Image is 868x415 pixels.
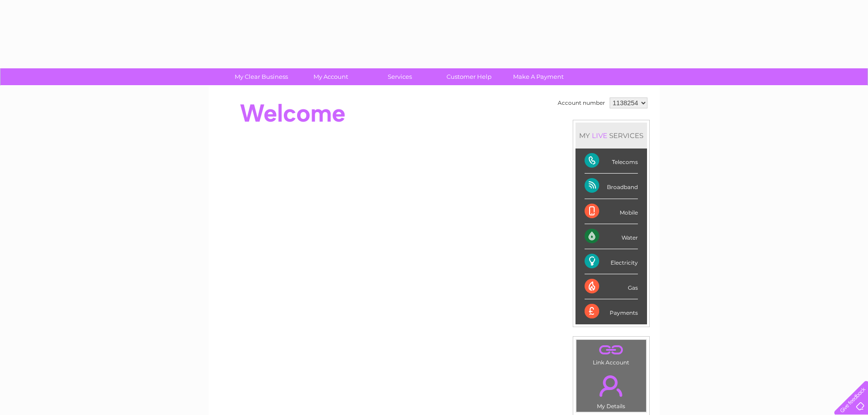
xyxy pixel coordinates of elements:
[224,68,299,85] a: My Clear Business
[579,342,644,358] a: .
[576,339,647,368] td: Link Account
[585,199,638,224] div: Mobile
[585,224,638,249] div: Water
[576,368,647,412] td: My Details
[585,274,638,299] div: Gas
[501,68,576,85] a: Make A Payment
[293,68,368,85] a: My Account
[585,149,638,174] div: Telecoms
[362,68,437,85] a: Services
[555,95,607,111] td: Account number
[585,249,638,274] div: Electricity
[575,123,647,149] div: MY SERVICES
[590,131,609,140] div: LIVE
[585,174,638,199] div: Broadband
[585,299,638,324] div: Payments
[431,68,507,85] a: Customer Help
[579,370,644,402] a: .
